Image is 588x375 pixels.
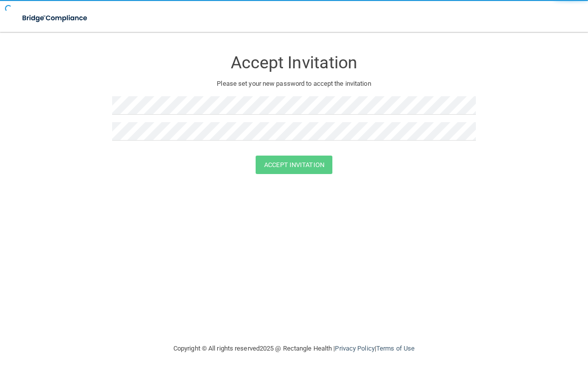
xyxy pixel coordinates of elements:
[256,156,332,174] button: Accept Invitation
[335,345,374,352] a: Privacy Policy
[112,333,476,365] div: Copyright © All rights reserved 2025 @ Rectangle Health | |
[120,78,468,90] p: Please set your new password to accept the invitation
[15,8,96,28] img: bridge_compliance_login_screen.278c3ca4.svg
[112,53,476,72] h3: Accept Invitation
[376,345,415,352] a: Terms of Use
